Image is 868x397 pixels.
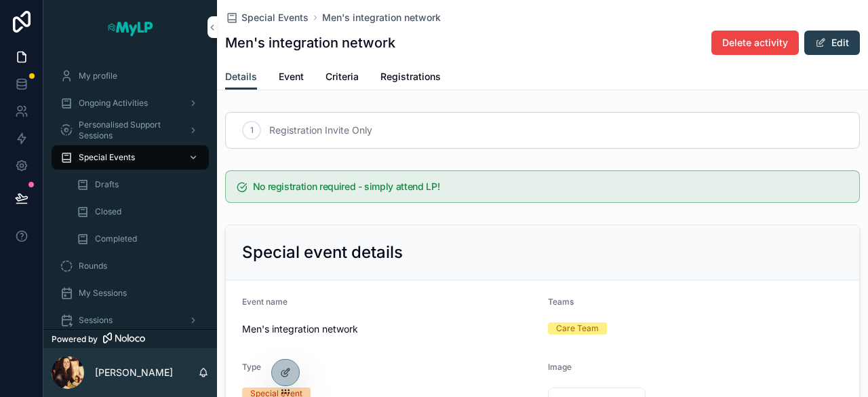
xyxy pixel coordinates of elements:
span: Type [242,362,261,372]
a: Sessions [52,308,209,333]
h2: Special event details [242,242,403,263]
div: Care Team [556,322,599,335]
span: Rounds [79,261,107,271]
a: My profile [52,64,209,88]
a: My Sessions [52,281,209,305]
span: Special Events [241,11,309,24]
span: Image [548,362,572,372]
a: Powered by [43,329,217,348]
a: Event [279,64,304,92]
span: Special Events [79,152,135,163]
span: Teams [548,297,574,307]
h5: No registration required - simply attend LP! [253,182,848,191]
span: Personalised Support Sessions [79,119,178,141]
a: Personalised Support Sessions [52,118,209,143]
a: Ongoing Activities [52,91,209,115]
span: Drafts [95,179,119,190]
span: Criteria [325,70,359,83]
a: Closed [68,200,209,224]
span: Completed [95,233,137,244]
span: Event name [242,297,288,307]
span: My Sessions [79,288,127,299]
h1: Men's integration network [225,33,395,52]
a: Rounds [52,254,209,278]
img: App logo [106,16,154,38]
span: Ongoing Activities [79,98,148,109]
span: Event [279,70,304,83]
span: Closed [95,206,121,217]
a: Special Events [52,145,209,170]
button: Delete activity [711,31,799,55]
a: Completed [68,227,209,251]
p: [PERSON_NAME] [95,366,173,379]
a: Men's integration network [322,11,441,24]
a: Drafts [68,172,209,197]
span: 1 [250,125,254,136]
span: Registration Invite Only [269,124,372,137]
span: My profile [79,71,117,81]
span: Powered by [52,334,98,345]
a: Special Events [225,11,309,24]
span: Delete activity [722,36,788,50]
span: Details [225,70,257,83]
a: Criteria [325,64,359,92]
div: scrollable content [43,54,217,329]
span: Registrations [380,70,441,83]
span: Sessions [79,315,113,326]
a: Registrations [380,64,441,92]
span: Men's integration network [242,322,537,336]
button: Edit [804,31,860,55]
a: Details [225,64,257,90]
